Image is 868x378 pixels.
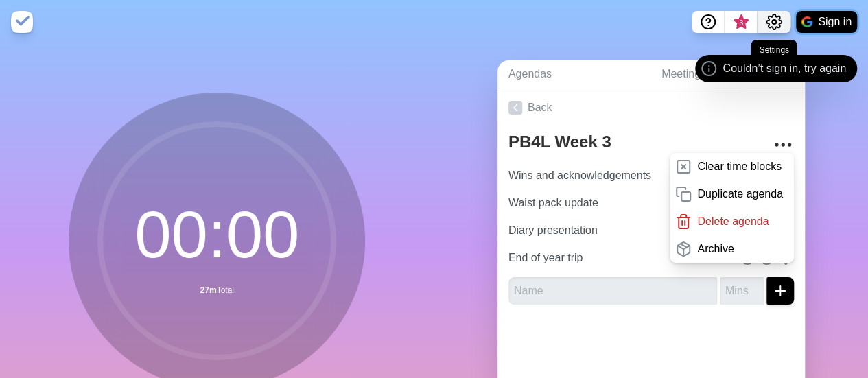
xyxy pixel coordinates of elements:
a: Back [497,88,805,127]
img: timeblocks logo [11,11,33,33]
button: Sign in [796,11,857,33]
button: Help [692,11,725,33]
button: What’s new [725,11,758,33]
p: Delete agenda [697,213,769,230]
p: Clear time blocks [697,158,782,175]
input: Name [503,162,698,189]
span: Couldn’t sign in, try again [723,60,846,77]
p: Archive [697,241,734,257]
input: Name [503,189,698,217]
span: 3 [736,17,747,28]
img: google logo [801,16,812,27]
p: Duplicate agenda [697,186,783,202]
input: Name [508,277,717,305]
button: Settings [758,11,790,33]
a: Meetings [650,60,805,88]
a: Agendas [497,60,650,88]
input: Name [503,244,698,272]
input: Mins [720,277,764,305]
button: More [769,131,797,158]
input: Name [503,217,698,244]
